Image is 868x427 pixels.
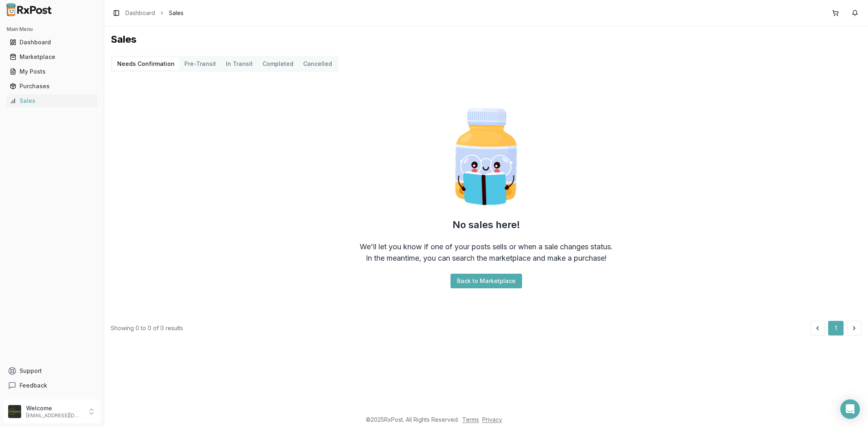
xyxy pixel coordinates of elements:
[360,241,613,253] div: We'll let you know if one of your posts sells or when a sale changes status.
[828,321,844,335] button: 1
[258,57,298,70] button: Completed
[112,57,179,70] button: Needs Confirmation
[125,9,184,17] nav: breadcrumb
[3,36,101,49] button: Dashboard
[169,9,184,17] span: Sales
[125,9,155,17] a: Dashboard
[20,381,47,390] span: Feedback
[450,274,522,288] button: Back to Marketplace
[298,57,337,70] button: Cancelled
[434,105,538,209] img: Smart Pill Bottle
[840,399,860,419] div: Open Intercom Messenger
[7,79,97,94] a: Purchases
[462,416,479,423] a: Terms
[26,412,83,419] p: [EMAIL_ADDRESS][DOMAIN_NAME]
[3,50,101,63] button: Marketplace
[26,404,83,412] p: Welcome
[3,80,101,93] button: Purchases
[179,57,221,70] button: Pre-Transit
[453,218,520,231] h2: No sales here!
[7,94,97,108] a: Sales
[3,65,101,78] button: My Posts
[3,3,55,16] img: RxPost Logo
[7,64,97,79] a: My Posts
[10,97,94,105] div: Sales
[3,94,101,107] button: Sales
[10,38,94,46] div: Dashboard
[10,68,94,76] div: My Posts
[3,364,101,378] button: Support
[7,26,97,33] h2: Main Menu
[111,33,861,46] h1: Sales
[366,253,607,264] div: In the meantime, you can search the marketplace and make a purchase!
[221,57,258,70] button: In Transit
[8,405,21,418] img: User avatar
[111,324,183,332] div: Showing 0 to 0 of 0 results
[482,416,502,423] a: Privacy
[7,50,97,64] a: Marketplace
[10,82,94,90] div: Purchases
[3,378,101,393] button: Feedback
[10,53,94,61] div: Marketplace
[7,35,97,50] a: Dashboard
